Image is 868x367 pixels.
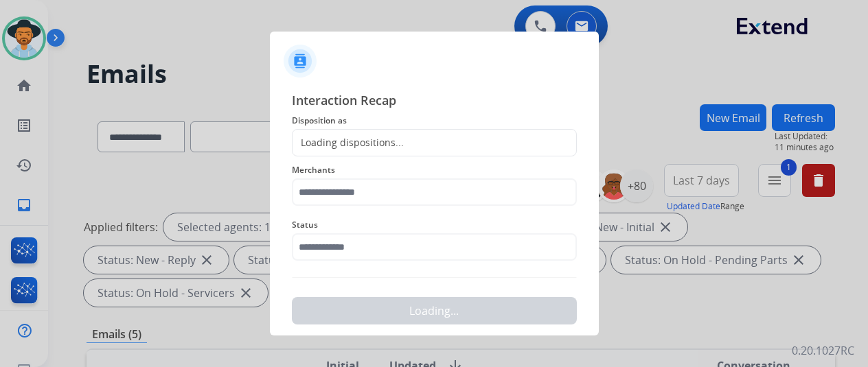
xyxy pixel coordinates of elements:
span: Merchants [292,162,577,178]
img: contactIcon [284,45,317,78]
button: Loading... [292,297,577,324]
img: contact-recap-line.svg [292,277,577,278]
p: 0.20.1027RC [792,342,854,359]
span: Status [292,217,577,233]
span: Disposition as [292,113,577,129]
span: Interaction Recap [292,91,577,113]
div: Loading dispositions... [293,136,404,150]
